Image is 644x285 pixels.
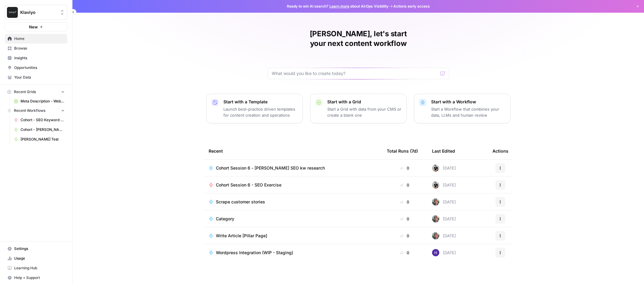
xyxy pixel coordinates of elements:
[11,125,67,134] a: Cohort - [PERSON_NAME] Example
[387,199,422,205] div: 0
[5,244,67,254] a: Settings
[327,106,402,118] p: Start a Grid with data from your CMS or create a blank one
[14,75,65,80] span: Your Data
[5,73,67,82] a: Your Data
[11,134,67,144] a: [PERSON_NAME] Test
[329,4,349,8] a: Learn more
[209,233,377,239] a: Write Article [Pillar Page]
[432,232,439,239] img: g8ybouucptbjxkey4ksjyujsdfna
[14,256,65,261] span: Usage
[387,182,422,188] div: 0
[21,99,65,104] span: Meta Description - Web Page Grid (2)
[5,53,67,63] a: Insights
[431,99,505,105] p: Start with a Workflow
[5,5,67,20] button: Workspace: Klaviyo
[310,94,407,123] button: Start with a GridStart a Grid with data from your CMS or create a blank one
[387,216,422,222] div: 0
[432,181,456,189] div: [DATE]
[387,250,422,256] div: 0
[14,65,65,70] span: Opportunities
[216,199,265,205] span: Scrape customer stories
[209,165,377,171] a: Cohort Session 6 - [PERSON_NAME] SEO kw research
[387,233,422,239] div: 0
[492,143,508,159] div: Actions
[209,143,377,159] div: Recent
[414,94,511,123] button: Start with a WorkflowStart a Workflow that combines your data, LLMs and human review
[432,215,439,222] img: g8ybouucptbjxkey4ksjyujsdfna
[272,70,438,76] input: What would you like to create today?
[5,106,67,115] button: Recent Workflows
[14,55,65,61] span: Insights
[287,4,389,9] span: Ready to win AI search? about AirOps Visibility
[209,216,377,222] a: Category
[7,7,18,18] img: Klaviyo Logo
[5,263,67,273] a: Learning Hub
[393,4,430,9] span: Actions early access
[29,24,38,30] span: New
[387,165,422,171] div: 0
[216,216,234,222] span: Category
[431,106,505,118] p: Start a Workflow that combines your data, LLMs and human review
[327,99,402,105] p: Start with a Grid
[5,87,67,96] button: Recent Grids
[20,9,57,15] span: Klaviyo
[268,29,449,48] h1: [PERSON_NAME], let's start your next content workflow
[21,137,65,142] span: [PERSON_NAME] Test
[223,99,298,105] p: Start with a Template
[14,275,65,280] span: Help + Support
[209,182,377,188] a: Cohort Session 6 - SEO Exercise
[387,143,418,159] div: Total Runs (7d)
[432,164,456,172] div: [DATE]
[5,34,67,44] a: Home
[216,165,325,171] span: Cohort Session 6 - [PERSON_NAME] SEO kw research
[5,44,67,53] a: Browse
[223,106,298,118] p: Launch best-practice driven templates for content creation and operations
[5,22,67,31] button: New
[216,182,281,188] span: Cohort Session 6 - SEO Exercise
[14,36,65,41] span: Home
[21,117,65,123] span: Cohort - SEO Keyword Research ([PERSON_NAME])
[14,108,45,113] span: Recent Workflows
[209,250,377,256] a: Wordpress Integration (WIP - Staging)
[14,89,36,95] span: Recent Grids
[209,199,377,205] a: Scrape customer stories
[432,143,455,159] div: Last Edited
[11,96,67,106] a: Meta Description - Web Page Grid (2)
[432,198,456,206] div: [DATE]
[432,198,439,206] img: g8ybouucptbjxkey4ksjyujsdfna
[432,249,456,256] div: [DATE]
[432,249,439,256] img: 7x3txdm7apl8fqboswhylmazuiig
[5,254,67,263] a: Usage
[14,265,65,271] span: Learning Hub
[216,233,267,239] span: Write Article [Pillar Page]
[216,250,293,256] span: Wordpress Integration (WIP - Staging)
[5,273,67,283] button: Help + Support
[14,246,65,251] span: Settings
[21,127,65,132] span: Cohort - [PERSON_NAME] Example
[432,164,439,172] img: qq1exqcea0wapzto7wd7elbwtl3p
[432,181,439,189] img: qq1exqcea0wapzto7wd7elbwtl3p
[206,94,303,123] button: Start with a TemplateLaunch best-practice driven templates for content creation and operations
[14,46,65,51] span: Browse
[432,232,456,239] div: [DATE]
[11,115,67,125] a: Cohort - SEO Keyword Research ([PERSON_NAME])
[432,215,456,222] div: [DATE]
[5,63,67,73] a: Opportunities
